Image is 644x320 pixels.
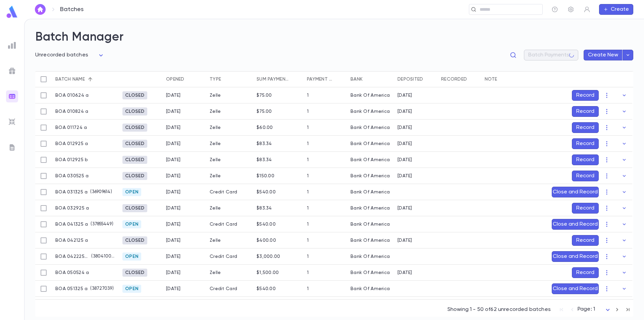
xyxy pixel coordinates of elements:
div: Payment qty [307,71,333,87]
p: BOA 031325 a [55,189,88,195]
h2: Batch Manager [35,30,633,45]
button: Record [572,90,599,101]
span: Closed [122,238,147,243]
p: BOA 051325 a [55,286,88,291]
div: $83.34 [257,205,272,211]
div: 4/24/2025 [166,141,181,146]
div: 4/24/2025 [166,109,181,114]
span: Closed [122,109,147,114]
div: $1,500.00 [257,270,279,275]
div: 4/24/2025 [166,238,181,243]
button: Record [572,154,599,165]
div: Closed 4/21/2025 [122,236,147,244]
span: Closed [122,125,147,130]
div: Zelle [206,152,253,168]
span: Page: 1 [578,307,595,312]
div: 1/8/2024 [397,109,412,114]
div: Opened [166,71,184,87]
p: ( 36909614 ) [88,189,112,195]
div: 4/24/2025 [166,270,181,275]
span: Closed [122,173,147,179]
button: Sort [184,74,195,85]
button: Record [572,171,599,181]
div: 1 [307,205,309,211]
div: $400.00 [257,238,276,243]
div: $83.34 [257,141,272,146]
div: Unrecorded batches [35,50,105,60]
button: Sort [221,74,232,85]
img: logo [5,5,19,18]
div: 1 [307,173,309,179]
img: batches_gradient.0a22e14384a92aa4cd678275c0c39cc4.svg [8,92,16,100]
div: Bank Of America [351,93,390,98]
div: Payment qty [304,71,347,87]
div: $75.00 [257,93,272,98]
div: Bank Of America [351,189,390,195]
div: Zelle [206,103,253,120]
div: Page: 1 [578,304,612,315]
div: Zelle [206,265,253,281]
div: Type [210,71,221,87]
p: BOA 041325 a [55,222,88,227]
p: Showing 1 - 50 of 62 unrecorded batches [447,306,551,313]
div: Closed 1/29/2025 [122,140,147,148]
div: 1 [307,189,309,195]
p: ( 38727039 ) [88,285,113,292]
div: 1/29/2025 [397,157,412,163]
div: Credit Card [206,216,253,232]
div: 3/29/2025 [397,205,412,211]
div: $540.00 [257,189,276,195]
div: Bank Of America [351,141,390,146]
span: Open [122,189,141,195]
p: BOA 042225 a [55,254,89,259]
div: Deposited [397,71,423,87]
div: 1 [307,93,309,98]
div: Opened [163,71,206,87]
span: Closed [122,93,147,98]
button: Sort [363,74,373,85]
div: $83.34 [257,157,272,163]
div: 4/24/2025 [166,93,181,98]
button: Create [599,4,633,15]
p: ( 37855449 ) [88,221,113,228]
div: Closed 1/8/2024 [122,107,147,116]
span: Unrecorded batches [35,52,88,58]
div: 1 [307,222,309,227]
div: Note [481,71,548,87]
p: BOA 030525 a [55,173,89,179]
img: imports_grey.530a8a0e642e233f2baf0ef88e8c9fcb.svg [8,118,16,126]
div: Zelle [206,87,253,103]
div: Bank Of America [351,270,390,275]
div: Recorded [438,71,481,87]
div: 5/5/2024 [397,270,412,275]
img: letters_grey.7941b92b52307dd3b8a917253454ce1c.svg [8,143,16,151]
div: Sum payments [253,71,304,87]
div: Closed 1/6/2024 [122,91,147,99]
div: $60.00 [257,125,273,130]
div: Zelle [206,200,253,216]
div: Type [206,71,253,87]
div: Bank Of America [351,157,390,163]
button: Sort [423,74,434,85]
div: Bank Of America [351,109,390,114]
div: 4/22/2025 [166,254,181,259]
span: Closed [122,205,147,211]
div: Bank Of America [351,205,390,211]
div: 1 [307,238,309,243]
button: Record [572,203,599,214]
img: campaigns_grey.99e729a5f7ee94e3726e6486bddda8f1.svg [8,67,16,75]
div: Sum payments [257,71,289,87]
div: $150.00 [257,173,274,179]
div: 1 [307,254,309,259]
div: $540.00 [257,286,276,291]
div: Bank Of America [351,238,390,243]
div: Zelle [206,297,253,313]
div: 3/13/2025 [166,189,181,195]
span: Open [122,222,141,227]
div: Bank Of America [351,173,390,179]
div: 1 [307,109,309,114]
div: Bank Of America [351,222,390,227]
span: Open [122,254,141,259]
img: reports_grey.c525e4749d1bce6a11f5fe2a8de1b229.svg [8,41,16,49]
div: 1/6/2024 [397,93,412,98]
